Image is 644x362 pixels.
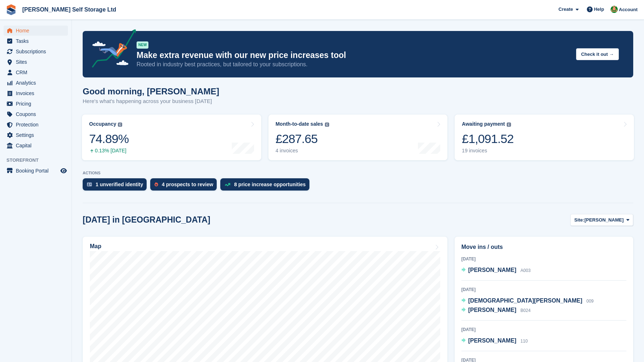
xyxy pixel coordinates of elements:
[276,148,329,154] div: 4 invoices
[137,61,570,68] p: Rooted in industry best practices, but tailored to your subscriptions.
[586,299,594,304] span: 009
[89,131,129,146] div: 74.89%
[520,339,528,344] span: 110
[461,306,531,315] a: [PERSON_NAME] B024
[89,148,129,154] div: 0.13% [DATE]
[4,88,68,98] a: menu
[16,120,59,130] span: Protection
[16,166,59,176] span: Booking Portal
[16,57,59,67] span: Sites
[118,122,122,127] img: icon-info-grey-7440780725fd019a000dd9b08b2336e03edf1995a4989e88bcd33f0948082b44.svg
[234,182,305,187] div: 8 price increase opportunities
[4,57,68,67] a: menu
[576,48,619,60] button: Check it out →
[4,120,68,130] a: menu
[16,140,59,151] span: Capital
[86,29,136,70] img: price-adjustments-announcement-icon-8257ccfd72463d97f412b2fc003d46551f7dbcb40ab6d574587a9cd5c0d94...
[570,214,633,226] button: Site: [PERSON_NAME]
[619,6,638,13] span: Account
[16,109,59,119] span: Coupons
[220,178,313,194] a: 8 price increase opportunities
[4,166,68,176] a: menu
[558,6,573,13] span: Create
[89,121,116,127] div: Occupancy
[4,36,68,46] a: menu
[461,266,531,275] a: [PERSON_NAME] A003
[461,286,626,293] div: [DATE]
[87,182,92,187] img: verify_identity-adf6edd0f0f0b5bbfe63781bf79b02c33cf7c696d77639b501bdc392416b5a36.svg
[19,4,119,15] a: [PERSON_NAME] Self Storage Ltd
[4,99,68,109] a: menu
[16,46,59,57] span: Subscriptions
[83,215,210,225] h2: [DATE] in [GEOGRAPHIC_DATA]
[16,130,59,140] span: Settings
[82,115,261,160] a: Occupancy 74.89% 0.13% [DATE]
[520,268,530,273] span: A003
[155,182,158,187] img: prospect-51fa495bee0391a8d652442698ab0144808aea92771e9ea1ae160a38d050c398.svg
[461,243,626,251] h2: Move ins / outs
[276,121,323,127] div: Month-to-date sales
[225,183,230,186] img: price_increase_opportunities-93ffe204e8149a01c8c9dc8f82e8f89637d9d84a8eef4429ea346261dce0b2c0.svg
[16,26,59,36] span: Home
[59,166,68,175] a: Preview store
[455,115,634,160] a: Awaiting payment £1,091.52 19 invoices
[150,178,220,194] a: 4 prospects to review
[16,88,59,98] span: Invoices
[325,122,329,127] img: icon-info-grey-7440780725fd019a000dd9b08b2336e03edf1995a4989e88bcd33f0948082b44.svg
[16,78,59,88] span: Analytics
[268,115,448,160] a: Month-to-date sales £287.65 4 invoices
[4,78,68,88] a: menu
[468,298,583,304] span: [DEMOGRAPHIC_DATA][PERSON_NAME]
[4,140,68,151] a: menu
[468,338,516,344] span: [PERSON_NAME]
[611,6,618,13] img: Joshua Wild
[584,216,624,224] span: [PERSON_NAME]
[4,109,68,119] a: menu
[16,99,59,109] span: Pricing
[96,182,143,187] div: 1 unverified identity
[462,148,514,154] div: 19 invoices
[276,131,329,146] div: £287.65
[468,307,516,313] span: [PERSON_NAME]
[83,97,219,106] p: Here's what's happening across your business [DATE]
[90,243,101,250] h2: Map
[16,36,59,46] span: Tasks
[6,157,72,164] span: Storefront
[468,267,516,273] span: [PERSON_NAME]
[507,122,511,127] img: icon-info-grey-7440780725fd019a000dd9b08b2336e03edf1995a4989e88bcd33f0948082b44.svg
[461,296,594,306] a: [DEMOGRAPHIC_DATA][PERSON_NAME] 009
[462,121,505,127] div: Awaiting payment
[574,216,584,224] span: Site:
[83,171,633,175] p: ACTIONS
[462,131,514,146] div: £1,091.52
[461,256,626,262] div: [DATE]
[4,67,68,77] a: menu
[4,26,68,36] a: menu
[16,67,59,77] span: CRM
[4,130,68,140] a: menu
[461,326,626,333] div: [DATE]
[162,182,213,187] div: 4 prospects to review
[520,308,530,313] span: B024
[594,6,604,13] span: Help
[4,46,68,57] a: menu
[6,4,17,15] img: stora-icon-8386f47178a22dfd0bd8f6a31ec36ba5ce8667c1dd55bd0f319d3a0aa187defe.svg
[137,50,570,61] p: Make extra revenue with our new price increases tool
[461,336,528,346] a: [PERSON_NAME] 110
[83,86,219,96] h1: Good morning, [PERSON_NAME]
[137,41,148,49] div: NEW
[83,178,150,194] a: 1 unverified identity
